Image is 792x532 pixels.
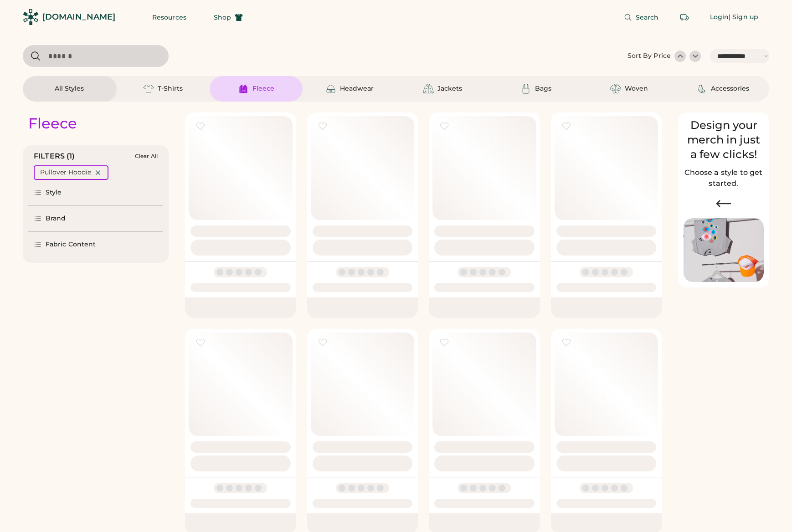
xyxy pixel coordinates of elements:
div: Accessories [711,84,749,93]
span: Shop [214,14,231,20]
div: Headwear [340,84,374,93]
button: Resources [141,8,197,26]
div: Style [46,188,62,197]
div: Sort By Price [627,51,671,61]
div: Pullover Hoodie [40,168,91,177]
div: Bags [535,84,551,93]
div: Clear All [135,153,158,159]
img: Bags Icon [520,83,531,94]
img: Jackets Icon [423,83,434,94]
div: Design your merch in just a few clicks! [684,118,764,162]
button: Retrieve an order [675,8,694,26]
button: Shop [203,8,254,26]
img: Woven Icon [610,83,621,94]
button: Search [613,8,670,26]
div: Fabric Content [46,240,96,249]
img: Image of Lisa Congdon Eye Print on T-Shirt and Hat [684,218,764,282]
img: Accessories Icon [696,83,707,94]
div: Woven [625,84,648,93]
img: T-Shirts Icon [143,83,154,94]
img: Headwear Icon [325,83,336,94]
span: Search [636,14,659,20]
div: T-Shirts [158,84,183,93]
img: Fleece Icon [238,83,249,94]
div: Login [710,13,729,22]
div: [DOMAIN_NAME] [42,11,115,23]
div: Brand [46,214,66,223]
div: Jackets [437,84,462,93]
div: | Sign up [729,13,758,22]
div: Fleece [252,84,274,93]
h2: Choose a style to get started. [684,167,764,189]
div: Fleece [28,114,77,133]
img: Rendered Logo - Screens [23,9,39,25]
div: All Styles [55,84,84,93]
div: FILTERS (1) [34,151,75,162]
